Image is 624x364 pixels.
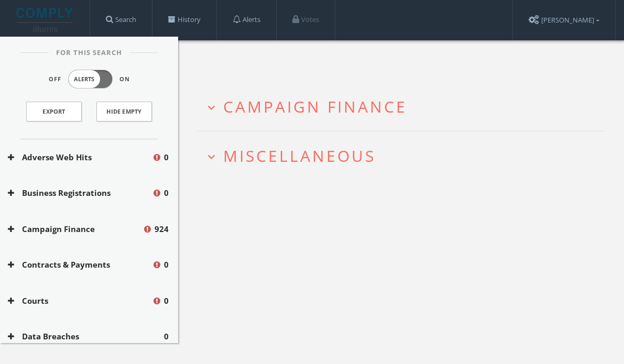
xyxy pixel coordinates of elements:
span: Miscellaneous [223,145,376,167]
button: Courts [8,295,152,307]
button: Data Breaches [8,330,164,343]
span: Campaign Finance [223,96,407,117]
button: expand_moreMiscellaneous [204,147,606,164]
button: expand_moreCampaign Finance [204,98,606,115]
button: Hide Empty [96,102,152,122]
i: expand_more [204,150,218,164]
button: Campaign Finance [8,223,143,235]
span: On [119,75,130,84]
span: 0 [164,151,169,163]
button: Adverse Web Hits [8,151,152,163]
img: illumis [16,8,75,32]
span: 0 [164,295,169,307]
button: Business Registrations [8,187,152,199]
span: For This Search [48,48,130,58]
span: Off [49,75,61,84]
span: 0 [164,187,169,199]
span: 924 [155,223,169,235]
a: Export [26,102,82,122]
span: 0 [164,330,169,343]
button: Contracts & Payments [8,259,152,271]
span: 0 [164,259,169,271]
i: expand_more [204,101,218,115]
